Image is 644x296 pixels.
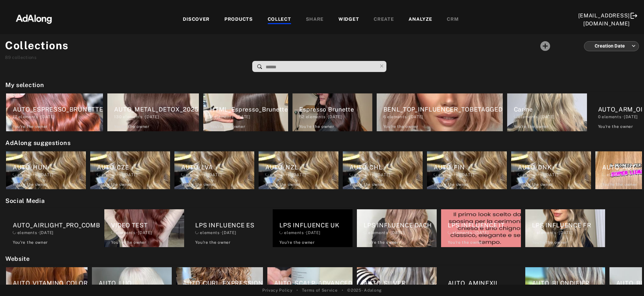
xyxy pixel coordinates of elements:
div: elements · [DATE] [279,230,353,236]
div: You're the owner [111,239,146,245]
div: AUTO_AIRLIGHT_PRO_COMB [13,221,100,230]
span: • [342,287,343,293]
div: LPS INFLUENCE IT elements ·[DATE]You're the owner [439,207,523,249]
div: elements · [DATE] [532,230,605,236]
div: CREATE [374,16,394,24]
div: LPS INFLUENCE UK [279,221,353,230]
div: AUTO_LVA [181,163,254,172]
div: WIDGET [338,16,359,24]
div: You're the owner [279,239,315,245]
div: LPS INFLUENCE UK elements ·[DATE]You're the owner [271,207,355,249]
div: elements · [DATE] [97,172,170,178]
div: AUTO_DNK [518,163,591,172]
div: elements · [DATE] [448,230,521,236]
div: elements · [DATE] [364,230,437,236]
div: AUTO_BLONDIFIER [532,279,605,288]
div: AUTO_FIN elements ·[DATE]You're the owner [425,149,509,191]
div: You're the owner [299,124,334,130]
div: You're the owner [13,181,48,188]
div: elements · [DATE] [13,172,86,178]
div: AUTO_CHL elements ·[DATE]You're the owner [341,149,425,191]
div: You're the owner [195,239,230,245]
div: You're the owner [514,124,549,130]
div: AUTO_HUN elements ·[DATE]You're the owner [4,149,88,191]
h2: Website [5,254,642,263]
div: elements · [DATE] [195,230,268,236]
div: AUTO_SILVER [364,279,437,288]
div: You're the owner [114,124,149,130]
div: You're the owner [448,239,483,245]
div: LPS INFLUENCE FR [532,221,605,230]
div: AUTO_NZL [265,163,338,172]
div: elements · [DATE] [114,114,199,120]
div: AUTO_METAL_DETOX_2025130 elements ·[DATE]You're the owner [105,91,201,133]
div: elements · [DATE] [181,172,254,178]
span: • [297,287,298,293]
div: AUTO_CURL_EXPRESSION [183,279,263,288]
div: You're the owner [350,181,385,188]
div: elements · [DATE] [13,114,103,120]
div: AUTO_CZE [97,163,170,172]
div: elements · [DATE] [518,172,591,178]
div: BENL_TOP_INFLUENCER_TOBETAGGED [383,105,503,114]
div: HTML_Espresso_Brunette8 elements ·[DATE]You're the owner [201,91,290,133]
div: Espresso Brunette52 elements ·[DATE]You're the owner [290,91,374,133]
div: AUTO_ESPRESSO_BRUNETTE17 elements ·[DATE]You're the owner [4,91,105,133]
div: You're the owner [383,124,419,130]
div: AUTO_LVA elements ·[DATE]You're the owner [172,149,256,191]
div: Carine [514,105,587,114]
div: DISCOVER [183,16,210,24]
span: 6 [383,115,386,119]
div: elements · [DATE] [350,172,423,178]
div: AUTO_ESPRESSO_BRUNETTE [13,105,103,114]
div: LPS INFLUENCE IT [448,221,521,230]
div: You're the owner [210,124,245,130]
div: BENL_TOP_INFLUENCER_TOBETAGGED6 elements ·[DATE]You're the owner [375,91,505,133]
div: You're the owner [181,181,216,188]
div: You're the owner [364,239,399,245]
div: You're the owner [532,239,567,245]
div: You're the owner [602,181,637,188]
iframe: Chat Widget [610,264,644,296]
div: AUTO_METAL_DETOX_2025 [114,105,199,114]
div: elements · [DATE] [434,172,507,178]
div: elements · [DATE] [210,114,288,120]
span: 89 [5,55,11,60]
div: elements · [DATE] [265,172,338,178]
span: 8 [210,115,213,119]
div: [EMAIL_ADDRESS][DOMAIN_NAME] [578,12,630,28]
div: COLLECT [268,16,291,24]
div: AUTO_AIRLIGHT_PRO_COMB elements ·[DATE]You're the owner [4,207,102,249]
div: AUTO_LUO [99,279,172,288]
div: elements · [DATE] [111,230,184,236]
div: Creation Date [590,37,636,55]
div: AUTO_DNK elements ·[DATE]You're the owner [509,149,593,191]
h2: My selection [5,80,642,89]
div: LPS INFLUENCE DACH [364,221,437,230]
button: Add a collecton [537,38,554,55]
div: collections [5,54,69,61]
div: AUTO_CHL [350,163,423,172]
div: AUTO_CZE elements ·[DATE]You're the owner [88,149,172,191]
div: AUTO_NZL elements ·[DATE]You're the owner [257,149,340,191]
div: LPS INFLUENCE ES elements ·[DATE]You're the owner [186,207,270,249]
h1: Collections [5,38,69,54]
div: You're the owner [265,181,301,188]
div: VIDEO TEST elements ·[DATE]You're the owner [102,207,186,249]
a: Terms of Service [302,287,337,293]
span: 52 [299,115,305,119]
div: Espresso Brunette [299,105,372,114]
div: LPS INFLUENCE ES [195,221,268,230]
div: Carine elements ·[DATE]You're the owner [505,91,589,133]
div: You're the owner [97,181,132,188]
div: You're the owner [13,239,48,245]
div: You're the owner [434,181,469,188]
div: LPS INFLUENCE FR elements ·[DATE]You're the owner [523,207,607,249]
img: 63233d7d88ed69de3c212112c67096b6.png [4,8,63,28]
a: Privacy Policy [262,287,292,293]
div: CRM [447,16,459,24]
span: 0 [598,115,601,119]
div: AUTO_VITAMINO_COLOR [13,279,88,288]
div: elements · [DATE] [514,114,587,120]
